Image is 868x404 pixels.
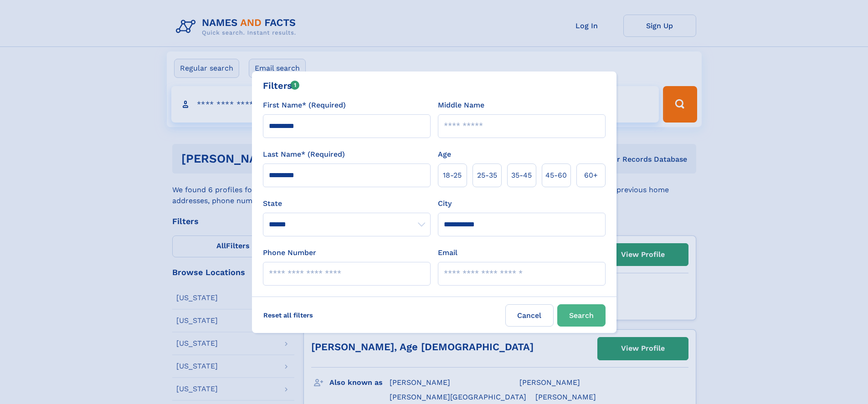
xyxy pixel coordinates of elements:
span: 25‑35 [477,170,497,181]
span: 60+ [584,170,598,181]
label: Cancel [505,304,554,327]
div: Filters [263,79,300,92]
label: Age [438,149,451,160]
label: Reset all filters [257,304,319,326]
label: Last Name* (Required) [263,149,345,160]
label: State [263,198,431,209]
span: 45‑60 [545,170,567,181]
button: Search [557,304,606,327]
label: Email [438,247,457,258]
label: Phone Number [263,247,316,258]
span: 18‑25 [443,170,462,181]
label: Middle Name [438,100,484,111]
span: 35‑45 [511,170,532,181]
label: City [438,198,452,209]
label: First Name* (Required) [263,100,346,111]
